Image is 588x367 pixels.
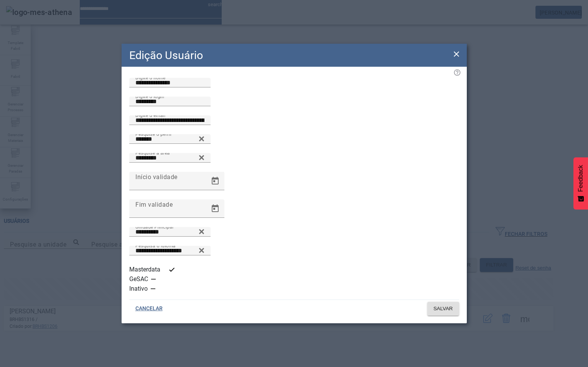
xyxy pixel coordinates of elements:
input: Number [135,135,204,144]
button: CANCELAR [129,302,169,316]
mat-label: Pesquisa o idioma [135,243,176,249]
label: Masterdata [129,265,162,274]
mat-label: Início validade [135,173,178,180]
input: Number [135,227,204,237]
span: CANCELAR [135,305,163,313]
button: Open calendar [206,172,224,190]
mat-label: Unidade Principal [135,224,173,230]
input: Number [135,153,204,163]
mat-label: Digite o email [135,113,165,118]
mat-label: Digite o nome [135,75,165,81]
mat-label: Fim validade [135,201,173,208]
label: Inativo [129,284,149,293]
button: Feedback - Mostrar pesquisa [573,157,588,209]
button: Open calendar [206,199,224,218]
button: SALVAR [427,302,459,316]
mat-label: Digite o login [135,94,164,99]
h2: Edição Usuário [129,47,203,64]
label: GeSAC [129,275,150,284]
span: SALVAR [433,305,453,313]
input: Number [135,246,204,255]
mat-label: Pesquise a área [135,150,170,156]
span: Feedback [577,165,584,192]
mat-label: Pesquise o perfil [135,132,171,137]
